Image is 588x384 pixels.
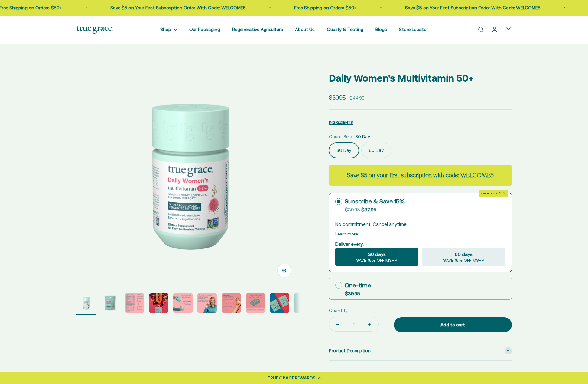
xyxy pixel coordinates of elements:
[149,293,168,313] img: Daily Women's 50+ Multivitamin
[329,317,347,331] button: Decrease quantity
[246,293,265,313] img: Lion's Mane supports brain, nerve, and cognitive health.* Our extracts come exclusively from the ...
[329,341,512,360] summary: Product Description
[268,375,316,381] div: TRUE GRACE REWARDS
[109,4,244,11] p: Save $5 on Your First Subscription Order With Code: WELCOME5
[76,63,300,286] img: Daily Multivitamin for Energy, Longevity, Heart Health, & Memory Support* L-ergothioneine to supp...
[101,293,120,315] button: Go to item 2
[160,26,177,33] summary: Shop
[355,133,370,140] span: 30 Day
[329,307,349,314] label: Quantity:
[329,93,346,102] sale-price: $39.95
[222,293,241,313] img: - L-ergothioneine to support longevity* - CoQ10 for antioxidant support and heart health* - 150% ...
[375,27,387,32] a: Blogs
[76,293,96,313] img: Daily Multivitamin for Energy, Longevity, Heart Health, & Memory Support* L-ergothioneine to supp...
[349,94,365,102] compare-at-price: $44.95
[173,293,193,313] img: When you opt for our refill pouches instead of buying a new bottle every time you buy supplements...
[222,293,241,315] button: Go to item 7
[329,347,371,354] span: Product Description
[294,293,313,315] button: Go to item 10
[173,293,193,315] button: Go to item 5
[329,70,512,86] p: Daily Women's Multivitamin 50+
[295,27,315,32] a: About Us
[406,321,500,328] div: Add to cart
[329,120,353,125] span: INGREDIENTS
[232,27,283,32] a: Regenerative Agriculture
[189,27,220,32] a: Our Packaging
[404,4,539,11] p: Save $5 on Your First Subscription Order With Code: WELCOME5
[197,293,217,313] img: L-ergothioneine, an antioxidant known as 'the longevity vitamin', declines as we age and is limit...
[197,293,217,315] button: Go to item 6
[101,293,120,313] img: Daily Multivitamin for Energy, Longevity, Heart Health, & Memory Support* - L-ergothioneine to su...
[246,293,265,315] button: Go to item 8
[329,119,353,126] button: INGREDIENTS
[270,293,289,313] img: Daily Women's 50+ Multivitamin
[293,5,355,10] a: Free Shipping on Orders $50+
[149,293,168,315] button: Go to item 4
[347,171,494,179] strong: Save $5 on your first subscription with code: WELCOME5
[294,293,313,313] img: Daily Women's 50+ Multivitamin
[125,293,144,313] img: Fruiting Body Vegan Soy Free Gluten Free Dairy Free
[270,293,289,315] button: Go to item 9
[76,293,96,315] button: Go to item 1
[399,27,428,32] a: Store Locator
[394,317,512,332] button: Add to cart
[361,317,378,331] button: Increase quantity
[125,293,144,315] button: Go to item 3
[327,27,363,32] a: Quality & Testing
[329,133,353,140] legend: Count Size:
